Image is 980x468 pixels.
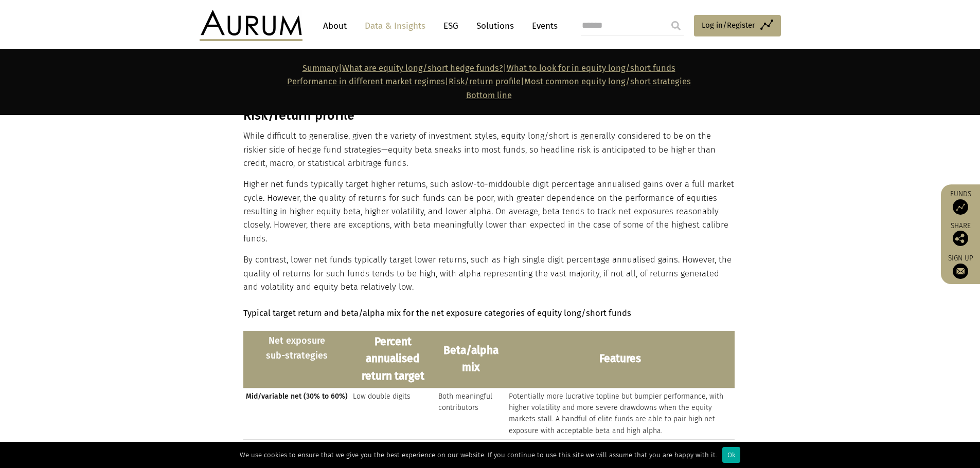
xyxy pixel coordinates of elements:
[436,388,506,440] td: Both meaningful contributors
[287,77,445,86] a: Performance in different market regimes
[946,254,975,279] a: Sign up
[509,350,732,368] span: Features
[438,16,464,35] a: ESG
[243,253,735,294] p: By contrast, lower net funds typically target lower returns, such as high single digit percentage...
[527,16,558,35] a: Events
[360,16,431,35] a: Data & Insights
[953,264,968,279] img: Sign up to our newsletter
[722,447,740,463] div: Ok
[702,19,755,31] span: Log in/Register
[243,178,735,246] p: Higher net funds typically target higher returns, such as double digit percentage annualised gain...
[460,179,503,189] span: low-to-mid
[953,231,968,246] img: Share this post
[342,63,503,73] a: What are equity long/short hedge funds?
[243,129,735,170] p: While difficult to generalise, given the variety of investment styles, equity long/short is gener...
[350,388,436,440] td: Low double digits
[524,77,691,86] a: Most common equity long/short strategies
[946,222,975,246] div: Share
[438,342,503,377] span: Beta/alpha mix
[200,10,302,41] img: Aurum
[243,108,735,123] h3: Risk/return profile
[506,388,735,440] td: Potentially more lucrative topline but bumpier performance, with higher volatility and more sever...
[287,63,691,100] strong: | | | |
[449,77,521,86] a: Risk/return profile
[302,63,338,73] a: Summary
[353,333,434,385] span: Percent annualised return target
[466,90,512,100] a: Bottom line
[243,388,350,440] td: Mid/variable net (30% to 60%)
[694,15,781,36] a: Log in/Register
[507,63,675,73] a: What to look for in equity long/short funds
[246,333,348,363] span: Net exposure sub-strategies
[318,16,352,35] a: About
[243,308,631,318] strong: Typical target return and beta/alpha mix for the net exposure categories of equity long/short funds
[471,16,519,35] a: Solutions
[953,199,968,215] img: Access Funds
[666,15,686,36] input: Submit
[946,190,975,215] a: Funds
